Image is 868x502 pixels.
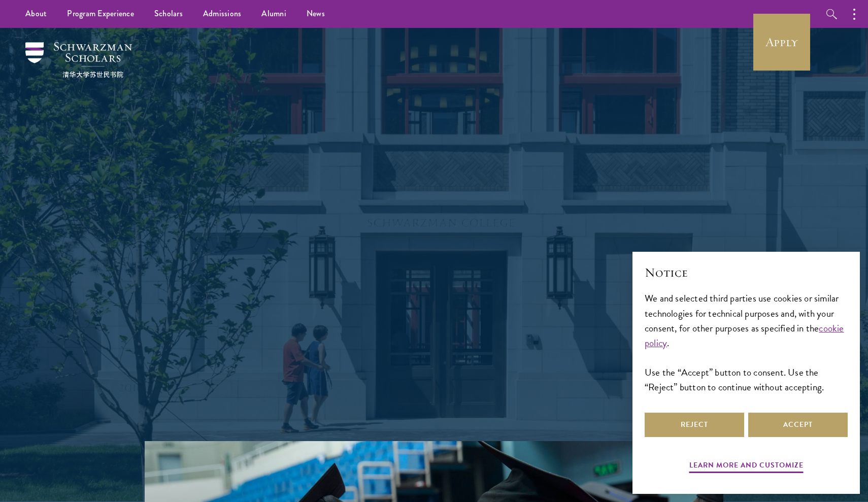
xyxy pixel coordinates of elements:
h2: Notice [645,264,848,281]
img: Schwarzman Scholars [25,42,132,78]
button: Accept [748,413,848,437]
button: Reject [645,413,744,437]
a: cookie policy [645,321,844,350]
div: We and selected third parties use cookies or similar technologies for technical purposes and, wit... [645,291,848,394]
button: Learn more and customize [689,459,804,475]
a: Apply [753,14,810,71]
